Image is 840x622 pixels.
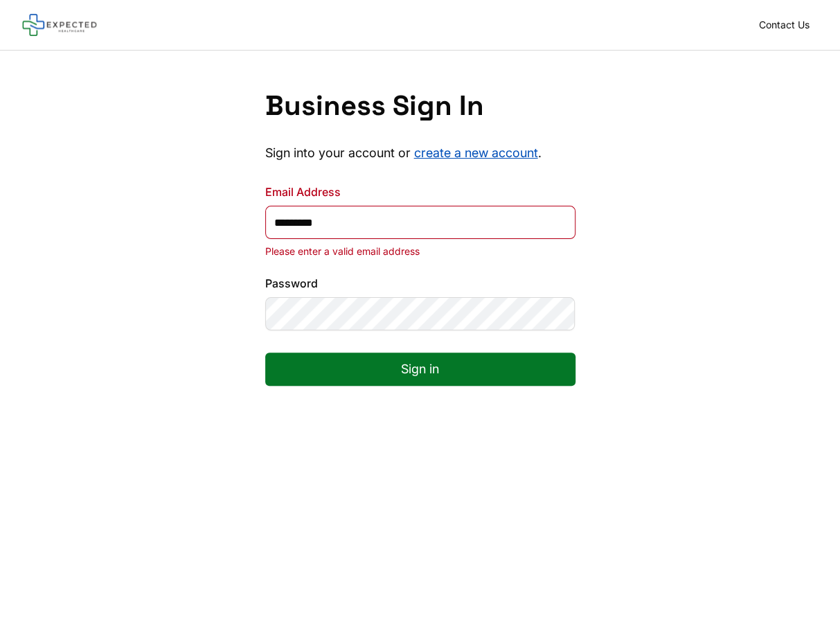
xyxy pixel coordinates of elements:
[265,245,575,258] p: Please enter a valid email address
[265,353,575,386] button: Sign in
[265,145,575,161] p: Sign into your account or .
[265,184,575,200] label: Email Address
[414,145,538,160] a: create a new account
[265,275,575,292] label: Password
[265,89,575,123] h1: Business Sign In
[751,15,818,35] a: Contact Us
